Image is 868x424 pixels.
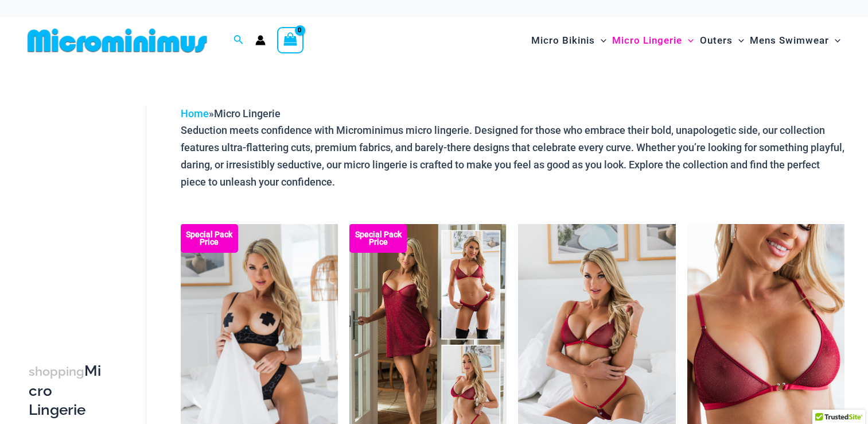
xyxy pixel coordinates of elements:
[214,107,281,120] span: Micro Lingerie
[23,28,212,53] img: MM SHOP LOGO FLAT
[697,23,747,58] a: OutersMenu ToggleMenu Toggle
[682,26,694,55] span: Menu Toggle
[181,107,281,120] span: »
[527,21,845,60] nav: Site Navigation
[181,231,238,246] b: Special Pack Price
[181,122,844,190] p: Seduction meets confidence with Microminimus micro lingerie. Designed for those who embrace their...
[181,107,209,120] a: Home
[829,26,840,55] span: Menu Toggle
[29,96,132,326] iframe: TrustedSite Certified
[349,231,407,246] b: Special Pack Price
[29,361,106,420] h3: Micro Lingerie
[612,26,682,55] span: Micro Lingerie
[750,26,829,55] span: Mens Swimwear
[233,33,244,48] a: Search icon link
[29,364,84,379] span: shopping
[255,35,266,45] a: Account icon link
[747,23,843,58] a: Mens SwimwearMenu ToggleMenu Toggle
[595,26,606,55] span: Menu Toggle
[528,23,609,58] a: Micro BikinisMenu ToggleMenu Toggle
[700,26,733,55] span: Outers
[531,26,595,55] span: Micro Bikinis
[277,27,303,53] a: View Shopping Cart, empty
[733,26,744,55] span: Menu Toggle
[609,23,696,58] a: Micro LingerieMenu ToggleMenu Toggle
